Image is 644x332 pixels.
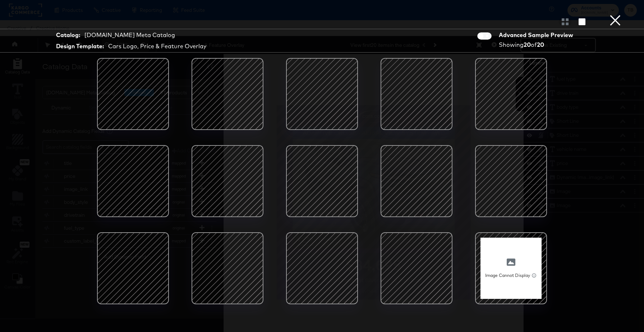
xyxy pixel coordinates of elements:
[108,42,206,50] div: Cars Logo, Price & Feature Overlay
[84,31,175,39] div: [DOMAIN_NAME] Meta Catalog
[56,31,80,39] strong: Catalog:
[537,41,544,48] strong: 20
[499,31,576,39] div: Advanced Sample Preview
[475,232,547,304] div: Image Cannot Display
[524,41,531,48] strong: 20
[499,41,576,49] div: Showing of
[56,42,104,50] strong: Design Template:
